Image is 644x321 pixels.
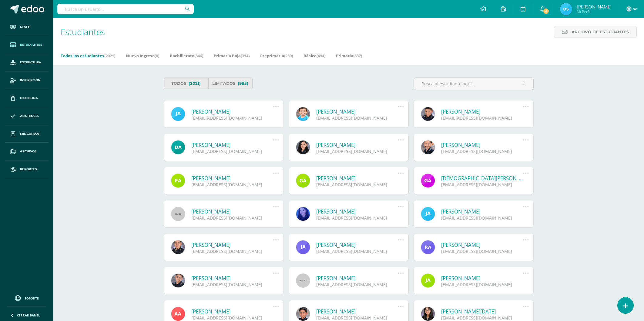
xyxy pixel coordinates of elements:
a: Primaria Baja(314) [214,51,250,61]
a: [PERSON_NAME] [191,241,273,248]
span: (985) [238,78,248,89]
span: (0) [155,53,159,58]
a: Nuevo Ingreso(0) [126,51,159,61]
a: Todos(2021) [164,78,208,89]
div: [EMAIL_ADDRESS][DOMAIN_NAME] [191,282,273,287]
a: [PERSON_NAME] [316,208,398,215]
span: (637) [353,53,362,58]
div: [EMAIL_ADDRESS][DOMAIN_NAME] [316,148,398,154]
span: 4 [543,8,549,15]
div: [EMAIL_ADDRESS][DOMAIN_NAME] [441,215,523,221]
span: Inscripción [20,78,40,83]
a: [PERSON_NAME] [191,208,273,215]
div: [EMAIL_ADDRESS][DOMAIN_NAME] [441,182,523,187]
a: Primaria(637) [336,51,362,61]
a: Todos los estudiantes(2021) [61,51,115,61]
div: [EMAIL_ADDRESS][DOMAIN_NAME] [191,315,273,321]
a: [PERSON_NAME] [441,241,523,248]
span: [PERSON_NAME] [577,4,612,10]
a: Estudiantes [5,36,49,54]
div: [EMAIL_ADDRESS][DOMAIN_NAME] [316,215,398,221]
a: [PERSON_NAME] [316,108,398,115]
span: Estudiantes [20,42,42,47]
a: [PERSON_NAME] [191,308,273,315]
a: Reportes [5,160,49,178]
span: (314) [241,53,250,58]
a: [PERSON_NAME] [316,241,398,248]
a: [PERSON_NAME] [316,141,398,148]
input: Busca al estudiante aquí... [414,78,533,90]
a: Estructura [5,54,49,72]
a: Archivos [5,143,49,160]
span: Staff [20,25,30,29]
span: Archivo de Estudiantes [572,26,629,38]
a: Básico(494) [304,51,325,61]
a: [PERSON_NAME] [191,175,273,182]
div: [EMAIL_ADDRESS][DOMAIN_NAME] [441,148,523,154]
div: [EMAIL_ADDRESS][DOMAIN_NAME] [441,115,523,121]
span: Mis cursos [20,131,39,136]
a: [PERSON_NAME] [316,275,398,282]
a: Inscripción [5,71,49,89]
div: [EMAIL_ADDRESS][DOMAIN_NAME] [316,248,398,254]
a: Soporte [7,294,46,302]
span: Mi Perfil [577,9,612,14]
a: Archivo de Estudiantes [554,26,637,38]
span: (346) [194,53,203,58]
a: [PERSON_NAME] [191,108,273,115]
a: [PERSON_NAME][DATE] [441,308,523,315]
span: Archivos [20,149,36,154]
a: Asistencia [5,107,49,125]
span: Cerrar panel [17,313,40,317]
div: [EMAIL_ADDRESS][DOMAIN_NAME] [191,148,273,154]
div: [EMAIL_ADDRESS][DOMAIN_NAME] [441,282,523,287]
div: [EMAIL_ADDRESS][DOMAIN_NAME] [316,282,398,287]
span: (2021) [104,53,115,58]
span: Asistencia [20,114,39,118]
div: [EMAIL_ADDRESS][DOMAIN_NAME] [441,248,523,254]
span: Estructura [20,60,41,65]
a: [PERSON_NAME] [441,208,523,215]
a: [PERSON_NAME] [441,141,523,148]
a: Staff [5,18,49,36]
span: Soporte [25,296,39,300]
a: [PERSON_NAME] [441,275,523,282]
a: Mis cursos [5,125,49,143]
div: [EMAIL_ADDRESS][DOMAIN_NAME] [191,248,273,254]
a: [PERSON_NAME] [191,141,273,148]
a: [DEMOGRAPHIC_DATA][PERSON_NAME] [441,175,523,182]
span: (494) [317,53,325,58]
div: [EMAIL_ADDRESS][DOMAIN_NAME] [441,315,523,321]
div: [EMAIL_ADDRESS][DOMAIN_NAME] [191,215,273,221]
a: Limitados(985) [208,78,253,89]
a: Preprimaria(230) [260,51,293,61]
div: [EMAIL_ADDRESS][DOMAIN_NAME] [316,115,398,121]
a: [PERSON_NAME] [191,275,273,282]
span: Reportes [20,167,37,172]
span: (230) [284,53,293,58]
div: [EMAIL_ADDRESS][DOMAIN_NAME] [316,182,398,187]
span: Disciplina [20,96,38,101]
a: [PERSON_NAME] [441,108,523,115]
img: 070b477f6933f8ce66674da800cc5d3f.png [560,3,572,15]
input: Busca un usuario... [57,4,194,14]
span: (2021) [189,78,201,89]
a: Disciplina [5,89,49,107]
a: [PERSON_NAME] [316,175,398,182]
div: [EMAIL_ADDRESS][DOMAIN_NAME] [316,315,398,321]
a: [PERSON_NAME] [316,308,398,315]
span: Estudiantes [61,26,105,38]
a: Bachillerato(346) [170,51,203,61]
div: [EMAIL_ADDRESS][DOMAIN_NAME] [191,115,273,121]
div: [EMAIL_ADDRESS][DOMAIN_NAME] [191,182,273,187]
